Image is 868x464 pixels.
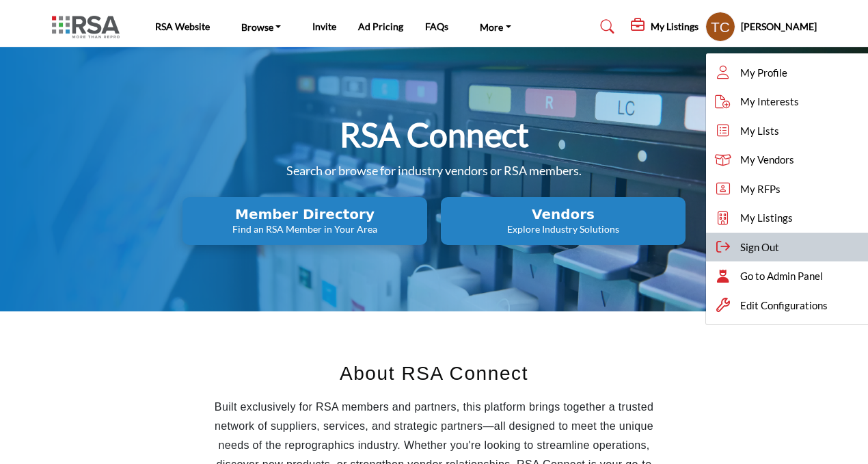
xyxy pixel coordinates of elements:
[470,17,521,36] a: More
[286,163,582,178] span: Search or browse for industry vendors or RSA members.
[740,152,794,168] span: My Vendors
[740,123,779,139] span: My Lists
[705,12,735,42] button: Show hide supplier dropdown
[213,359,656,388] h2: About RSA Connect
[445,206,681,222] h2: Vendors
[740,65,787,81] span: My Profile
[651,21,699,33] h5: My Listings
[312,21,336,32] a: Invite
[740,268,823,284] span: Go to Admin Panel
[358,21,403,32] a: Ad Pricing
[740,298,828,313] span: Edit Configurations
[740,240,779,255] span: Sign Out
[155,21,210,32] a: RSA Website
[441,197,686,245] button: Vendors Explore Industry Solutions
[445,222,681,236] p: Explore Industry Solutions
[741,20,817,34] h5: [PERSON_NAME]
[232,17,291,36] a: Browse
[182,197,427,245] button: Member Directory Find an RSA Member in Your Area
[187,206,423,222] h2: Member Directory
[340,114,529,156] h1: RSA Connect
[187,222,423,236] p: Find an RSA Member in Your Area
[740,210,793,226] span: My Listings
[52,16,126,38] img: Site Logo
[425,21,448,32] a: FAQs
[740,181,781,197] span: My RFPs
[587,16,623,38] a: Search
[631,18,699,35] div: My Listings
[740,94,799,109] span: My Interests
